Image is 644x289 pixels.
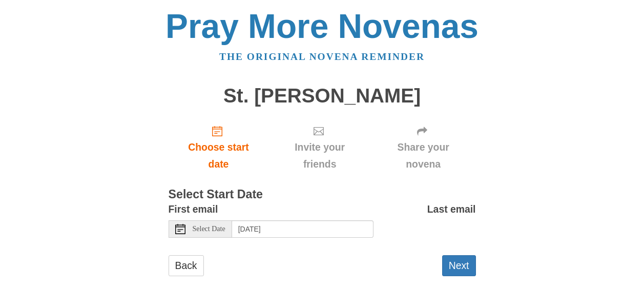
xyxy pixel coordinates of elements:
span: Invite your friends [279,139,360,173]
h3: Select Start Date [169,188,476,201]
label: Last email [427,201,476,218]
div: Click "Next" to confirm your start date first. [371,117,476,178]
span: Share your novena [381,139,466,173]
div: Click "Next" to confirm your start date first. [268,117,370,178]
a: Pray More Novenas [165,7,479,45]
button: Next [442,255,476,276]
a: Back [169,255,204,276]
label: First email [169,201,218,218]
span: Choose start date [179,139,259,173]
span: Select Date [193,225,225,233]
h1: St. [PERSON_NAME] [169,85,476,107]
a: The original novena reminder [219,51,425,62]
a: Choose start date [169,117,269,178]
